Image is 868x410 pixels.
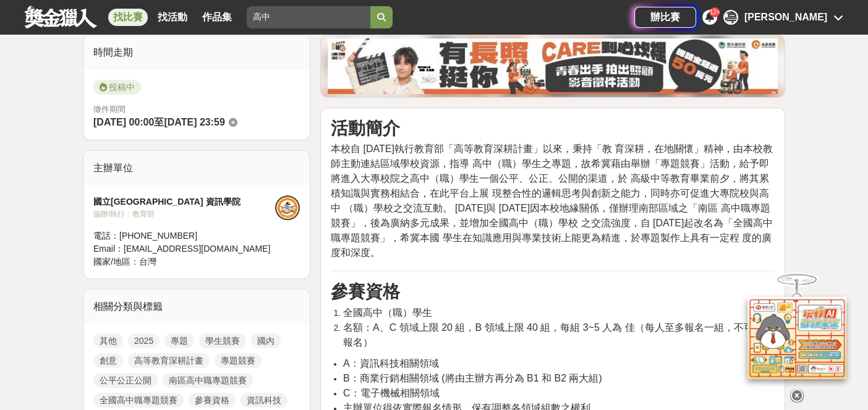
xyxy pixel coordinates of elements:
[164,117,224,127] span: [DATE] 23:59
[83,151,310,186] div: 主辦單位
[723,10,738,25] div: 亭
[93,117,154,127] span: [DATE] 00:00
[93,373,158,388] a: 公平公正公開
[108,9,148,26] a: 找比賽
[747,297,846,379] img: d2146d9a-e6f6-4337-9592-8cefde37ba6b.png
[83,289,310,324] div: 相關分類與標籤
[710,9,720,15] span: 12+
[331,143,773,258] span: 本校自 [DATE]執行教育部「高等教育深耕計畫」以來，秉持「教 育深耕，在地關懷」精神，由本校教師主動連結區域學校資源，指導 高中（職）學生之專題，故希冀藉由舉辦「專題競賽」活動，給予即 將進...
[93,393,184,408] a: 全國高中職專題競賽
[164,333,194,348] a: 專題
[163,373,253,388] a: 南區高中職專題競賽
[343,388,440,398] span: C：電子機械相關領域
[93,333,123,348] a: 其他
[634,7,696,28] a: 辦比賽
[247,6,370,28] input: 2025土地銀行校園金融創意挑戰賽：從你出發 開啟智慧金融新頁
[128,353,210,368] a: 高等教育深耕計畫
[93,80,141,95] span: 投稿中
[251,333,281,348] a: 國內
[331,119,400,138] strong: 活動簡介
[197,9,237,26] a: 作品集
[240,393,287,408] a: 資訊科技
[93,195,275,208] div: 國立[GEOGRAPHIC_DATA] 資訊學院
[153,9,192,26] a: 找活動
[343,322,773,348] span: 名額：A、C 領域上限 20 組，B 領域上限 40 組，每組 3~5 人為 佳（每人至多報名一組，不可重複報名）
[93,208,275,220] div: 協辦/執行： 教育部
[128,333,160,348] a: 2025
[83,35,310,70] div: 時間走期
[189,393,236,408] a: 參賽資格
[343,358,439,369] span: A：資訊科技相關領域
[93,257,139,267] span: 國家/地區：
[139,257,156,267] span: 台灣
[343,307,432,318] span: 全國高中（職）學生
[93,229,275,242] div: 電話： [PHONE_NUMBER]
[343,373,602,383] span: B：商業行銷相關領域 (將由主辦方再分為 B1 和 B2 兩大組)
[93,242,275,255] div: Email： [EMAIL_ADDRESS][DOMAIN_NAME]
[199,333,246,348] a: 學生競賽
[93,105,126,114] span: 徵件期間
[331,282,400,301] strong: 參賽資格
[744,10,827,25] div: [PERSON_NAME]
[93,353,123,368] a: 創意
[154,117,164,127] span: 至
[215,353,262,368] a: 專題競賽
[328,38,778,94] img: 35ad34ac-3361-4bcf-919e-8d747461931d.jpg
